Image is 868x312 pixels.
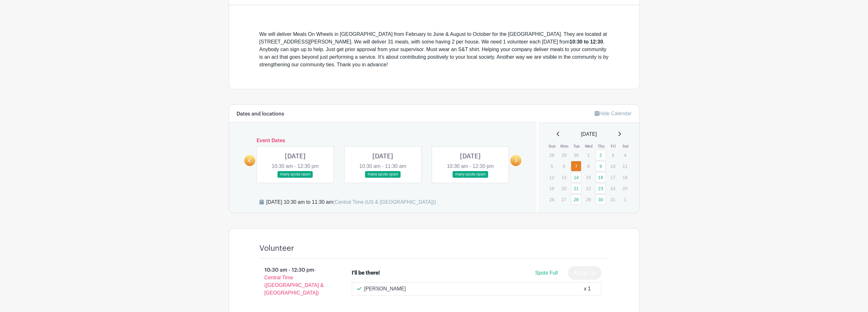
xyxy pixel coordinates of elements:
p: 11 [620,161,630,171]
p: 10 [608,161,618,171]
span: (Central Time (US & [GEOGRAPHIC_DATA])) [333,199,436,205]
a: 2 [595,150,606,160]
p: 1 [620,195,630,204]
h6: Event Dates [255,138,511,144]
th: Fri [607,143,620,149]
p: 5 [546,161,557,171]
p: 17 [608,172,618,182]
p: 31 [608,195,618,204]
th: Mon [558,143,571,149]
p: 29 [583,195,594,204]
h4: Volunteer [259,244,294,253]
p: 6 [559,161,569,171]
th: Wed [583,143,595,149]
p: 24 [608,183,618,193]
span: [DATE] [581,130,597,138]
strong: 10:30 to 12:30 [570,39,603,44]
a: 28 [571,194,581,205]
p: 30 [571,150,581,160]
p: 8 [583,161,594,171]
span: Spots Full [535,270,558,275]
div: x 1 [584,285,591,293]
span: - Central Time ([GEOGRAPHIC_DATA] & [GEOGRAPHIC_DATA]) [264,267,324,295]
p: 15 [583,172,594,182]
a: 9 [595,161,606,171]
th: Tue [571,143,583,149]
th: Thu [595,143,607,149]
h6: Dates and locations [237,111,284,117]
p: [PERSON_NAME] [364,285,406,293]
p: 19 [546,183,557,193]
p: 22 [583,183,594,193]
a: Hide Calendar [595,111,631,116]
p: 18 [620,172,630,182]
th: Sat [619,143,632,149]
div: I'll be there! [352,269,380,277]
p: 26 [546,195,557,204]
a: 14 [571,172,581,183]
th: Sun [546,143,558,149]
a: 23 [595,183,606,194]
p: 10:30 am - 12:30 pm [249,264,342,299]
p: 3 [608,150,618,160]
a: 16 [595,172,606,183]
p: 4 [620,150,630,160]
a: 7 [571,161,581,171]
p: 12 [546,172,557,182]
p: 28 [546,150,557,160]
p: 29 [559,150,569,160]
a: 21 [571,183,581,194]
p: 27 [559,195,569,204]
p: 20 [559,183,569,193]
p: 13 [559,172,569,182]
p: 25 [620,183,630,193]
div: [DATE] 10:30 am to 11:30 am [266,198,436,206]
p: 1 [583,150,594,160]
a: 30 [595,194,606,205]
div: We will deliver Meals On Wheels in [GEOGRAPHIC_DATA] from February to June & August to October fo... [259,30,609,69]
